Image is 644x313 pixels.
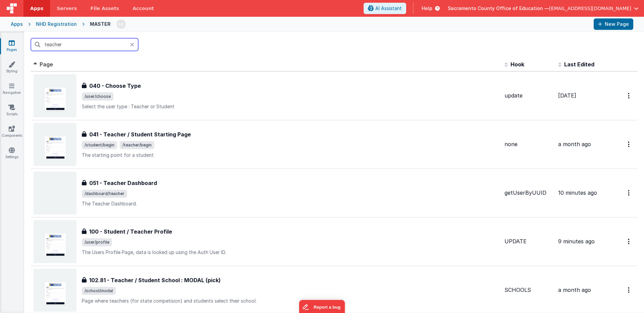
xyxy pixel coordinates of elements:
span: AI Assistant [375,5,402,12]
span: [DATE] [558,92,576,99]
p: The Teacher Dashboard. [82,200,499,207]
span: /dashboard/teacher [82,190,127,198]
p: The Users Profile Page, data is looked up using the Auth User ID. [82,249,499,256]
p: Page where teachers (for state competision) and students select their school. [82,298,499,304]
span: Sacramento County Office of Education — [448,5,549,12]
img: 3aae05562012a16e32320df8a0cd8a1d [116,19,126,29]
span: /student/begin [82,141,117,149]
h3: 051 - Teacher Dashboard [89,179,157,187]
h3: 040 - Choose Type [89,82,141,90]
div: getUserByUUID [504,189,553,197]
span: Page [40,61,53,68]
input: Search pages, id's ... [31,38,138,51]
span: /teacher/begin [120,141,154,149]
span: Last Edited [564,61,594,68]
span: Apps [30,5,43,12]
span: Servers [57,5,77,12]
button: Options [624,235,635,248]
h3: 102.81 - Teacher / Student School : MODAL (pick) [89,276,221,284]
button: Options [624,283,635,297]
button: Options [624,89,635,103]
button: Sacramento County Office of Education — [EMAIL_ADDRESS][DOMAIN_NAME] [448,5,639,12]
div: Apps [11,21,23,27]
span: Help [422,5,432,12]
span: a month ago [558,287,591,293]
div: none [504,140,553,148]
button: Options [624,186,635,200]
button: New Page [594,18,633,30]
span: /user/profile [82,238,112,246]
span: /user/choose [82,92,113,101]
span: Hook [511,61,524,68]
button: Options [624,137,635,151]
div: SCHOOLS [504,286,553,294]
div: NHD Registration [36,21,77,27]
div: update [504,92,553,100]
span: a month ago [558,141,591,147]
span: 10 minutes ago [558,189,597,196]
h3: 100 - Student / Teacher Profile [89,228,172,236]
div: UPDATE [504,238,553,245]
button: AI Assistant [364,3,406,14]
span: /school/modal [82,287,116,295]
span: 9 minutes ago [558,238,595,245]
div: MASTER [90,21,111,27]
h3: 041 - Teacher / Student Starting Page [89,130,191,138]
p: Select the user type : Teacher or Student [82,103,499,110]
span: [EMAIL_ADDRESS][DOMAIN_NAME] [549,5,631,12]
p: The starting point for a student [82,152,499,159]
span: File Assets [91,5,119,12]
